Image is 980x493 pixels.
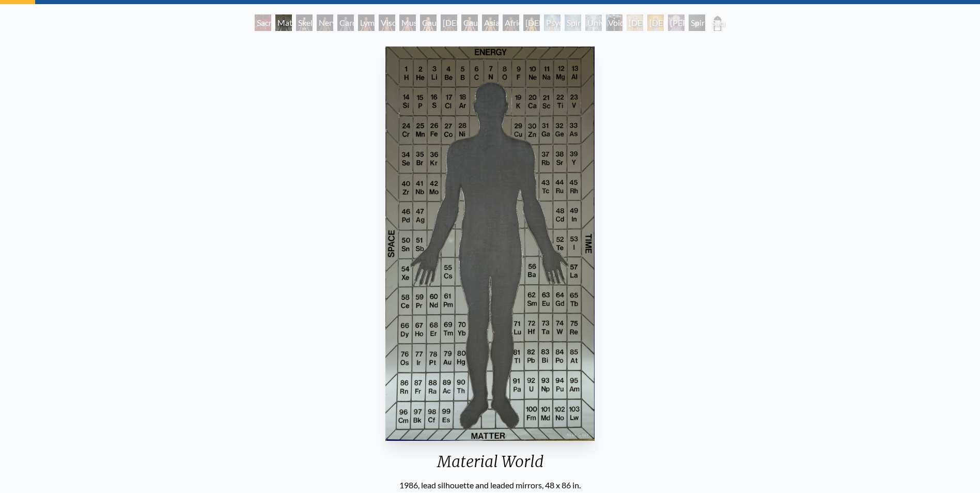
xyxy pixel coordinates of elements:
[709,14,726,31] div: Sacred Mirrors Frame
[689,14,705,31] div: Spiritual World
[275,14,292,31] div: Material World
[503,14,519,31] div: African Man
[627,14,643,31] div: [DEMOGRAPHIC_DATA]
[296,14,313,31] div: Skeletal System
[420,14,437,31] div: Caucasian Woman
[647,14,664,31] div: [DEMOGRAPHIC_DATA]
[255,14,271,31] div: Sacred Mirrors Room, [GEOGRAPHIC_DATA]
[523,14,540,31] div: [DEMOGRAPHIC_DATA] Woman
[337,14,354,31] div: Cardiovascular System
[461,14,478,31] div: Caucasian Man
[381,452,599,479] div: Material World
[317,14,333,31] div: Nervous System
[482,14,499,31] div: Asian Man
[585,14,602,31] div: Universal Mind Lattice
[385,47,595,441] img: 1-Material-World-1986-Alex-Grey-watermarked.jpg
[358,14,375,31] div: Lymphatic System
[399,14,416,31] div: Muscle System
[381,479,599,491] div: 1986, lead silhouette and leaded mirrors, 48 x 86 in.
[441,14,457,31] div: [DEMOGRAPHIC_DATA] Woman
[668,14,685,31] div: [PERSON_NAME]
[606,14,623,31] div: Void Clear Light
[565,14,581,31] div: Spiritual Energy System
[379,14,395,31] div: Viscera
[544,14,561,31] div: Psychic Energy System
